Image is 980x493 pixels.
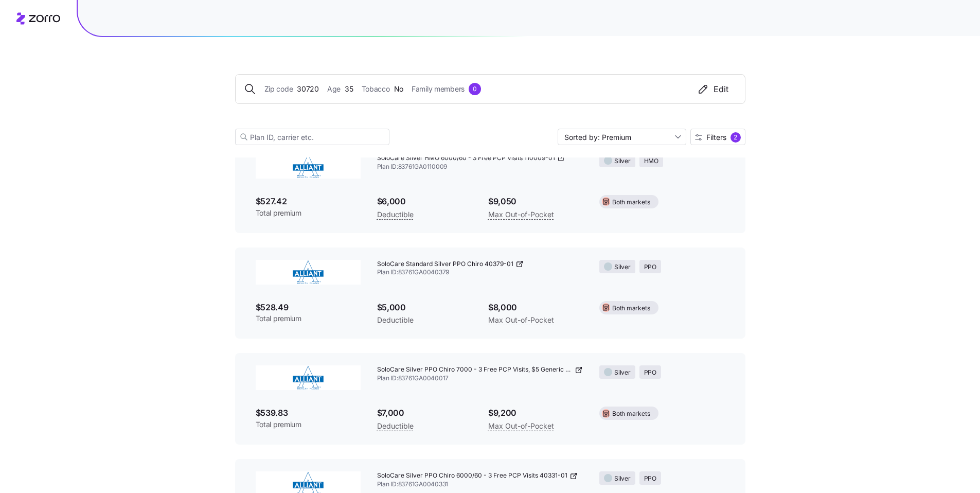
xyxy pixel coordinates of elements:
[488,208,554,221] span: Max Out-of-Pocket
[377,195,472,208] span: $6,000
[690,129,745,145] button: Filters2
[235,129,389,145] input: Plan ID, carrier etc.
[377,301,472,314] span: $5,000
[377,260,513,269] span: SoloCare Standard Silver PPO Chiro 40379-01
[614,368,631,378] span: Silver
[256,195,361,208] span: $527.42
[256,313,361,324] span: Total premium
[488,301,583,314] span: $8,000
[377,268,583,277] span: Plan ID: 83761GA0040379
[697,83,728,95] div: Edit
[256,407,361,419] span: $539.83
[614,156,631,166] span: Silver
[488,195,583,208] span: $9,050
[256,301,361,314] span: $528.49
[488,420,554,432] span: Max Out-of-Pocket
[377,374,583,383] span: Plan ID: 83761GA0040017
[614,262,631,272] span: Silver
[689,83,737,95] button: Edit
[412,83,465,95] span: Family members
[469,83,481,95] div: 0
[377,154,555,163] span: SoloCare Silver HMO 6000/60 - 3 Free PCP Visits 110009-01
[730,132,741,143] div: 2
[612,409,650,419] span: Both markets
[644,262,656,272] span: PPO
[706,134,726,141] span: Filters
[644,474,656,484] span: PPO
[394,83,403,95] span: No
[377,314,414,326] span: Deductible
[488,314,554,326] span: Max Out-of-Pocket
[612,304,650,313] span: Both markets
[297,83,319,95] span: 30720
[614,474,631,484] span: Silver
[256,365,361,390] img: Alliant Health Plans
[377,407,472,419] span: $7,000
[377,471,567,480] span: SoloCare Silver PPO Chiro 6000/60 - 3 Free PCP Visits 40331-01
[256,208,361,218] span: Total premium
[377,365,573,374] span: SoloCare Silver PPO Chiro 7000 - 3 Free PCP Visits, $5 Generic Rx 40017-01
[377,208,414,221] span: Deductible
[488,407,583,419] span: $9,200
[256,154,361,179] img: Alliant Health Plans
[377,163,583,171] span: Plan ID: 83761GA0110009
[644,368,656,378] span: PPO
[362,83,390,95] span: Tobacco
[256,260,361,285] img: Alliant Health Plans
[558,129,686,145] input: Sort by
[377,480,583,489] span: Plan ID: 83761GA0040331
[345,83,353,95] span: 35
[256,419,361,430] span: Total premium
[644,156,658,166] span: HMO
[264,83,293,95] span: Zip code
[327,83,341,95] span: Age
[377,420,414,432] span: Deductible
[612,198,650,207] span: Both markets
